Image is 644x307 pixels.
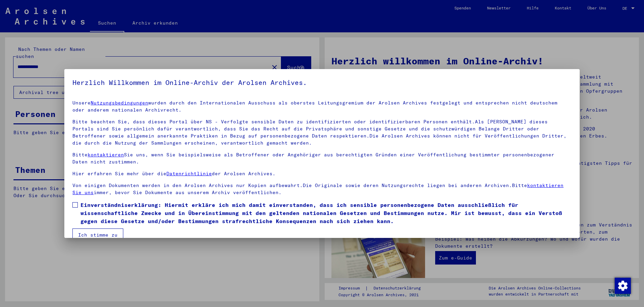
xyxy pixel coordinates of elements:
[72,99,572,114] p: Unsere wurden durch den Internationalen Ausschuss als oberstes Leitungsgremium der Arolsen Archiv...
[72,77,572,88] h5: Herzlich Willkommen im Online-Archiv der Arolsen Archives.
[72,151,572,165] p: Bitte Sie uns, wenn Sie beispielsweise als Betroffener oder Angehöriger aus berechtigten Gründen ...
[91,100,148,106] a: Nutzungsbedingungen
[72,182,572,196] p: Von einigen Dokumenten werden in den Arolsen Archives nur Kopien aufbewahrt.Die Originale sowie d...
[166,171,212,177] a: Datenrichtlinie
[72,170,572,177] p: Hier erfahren Sie mehr über die der Arolsen Archives.
[615,278,631,294] img: Zustimmung ändern
[72,118,572,147] p: Bitte beachten Sie, dass dieses Portal über NS - Verfolgte sensible Daten zu identifizierten oder...
[72,228,123,241] button: Ich stimme zu
[80,201,572,225] span: Einverständniserklärung: Hiermit erkläre ich mich damit einverstanden, dass ich sensible personen...
[88,152,124,158] a: kontaktieren
[72,182,563,195] a: kontaktieren Sie uns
